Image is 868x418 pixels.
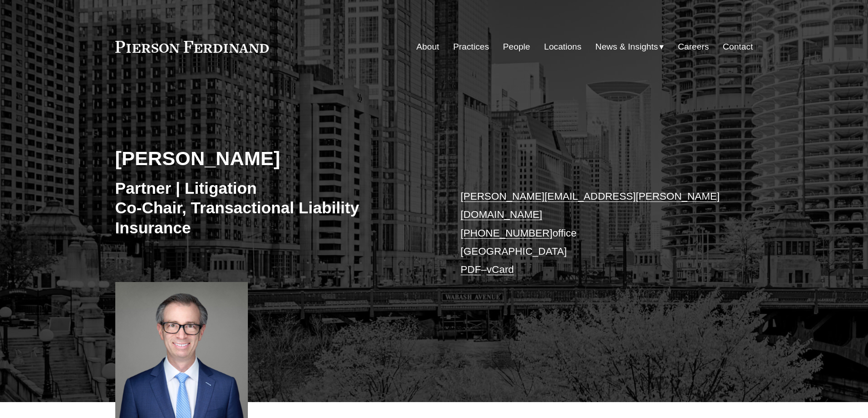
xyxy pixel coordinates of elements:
[596,38,664,55] a: folder dropdown
[461,191,720,220] a: [PERSON_NAME][EMAIL_ADDRESS][PERSON_NAME][DOMAIN_NAME]
[544,38,581,55] a: Locations
[453,38,489,55] a: Practices
[115,178,434,238] h3: Partner | Litigation Co-Chair, Transactional Liability Insurance
[723,38,753,55] a: Contact
[596,39,658,55] span: News & Insights
[487,264,514,275] a: vCard
[416,38,439,55] a: About
[678,38,709,55] a: Careers
[503,38,530,55] a: People
[461,264,481,275] a: PDF
[461,187,726,279] p: office [GEOGRAPHIC_DATA] –
[115,146,434,170] h2: [PERSON_NAME]
[461,227,553,239] a: [PHONE_NUMBER]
